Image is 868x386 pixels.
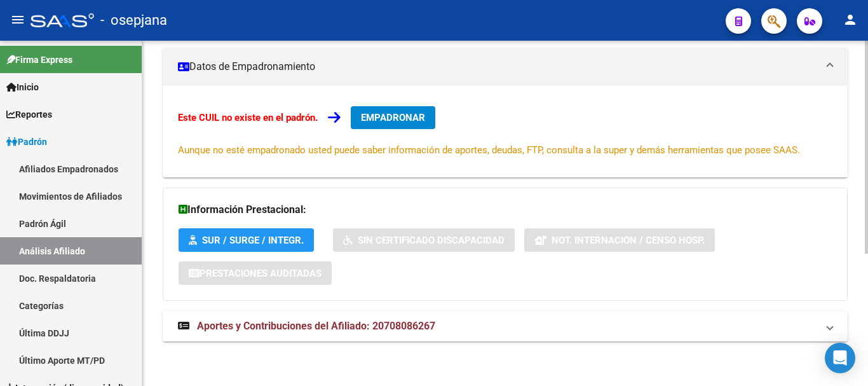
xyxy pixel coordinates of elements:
[10,12,25,27] mat-icon: menu
[179,201,832,219] h3: Información Prestacional:
[6,135,47,149] span: Padrón
[197,320,435,332] span: Aportes y Contribuciones del Afiliado: 20708086267
[179,228,314,252] button: SUR / SURGE / INTEGR.
[163,86,848,177] div: Datos de Empadronamiento
[552,235,705,246] span: Not. Internacion / Censo Hosp.
[179,261,332,285] button: Prestaciones Auditadas
[178,144,800,156] span: Aunque no esté empadronado usted puede saber información de aportes, deudas, FTP, consulta a la s...
[6,53,72,67] span: Firma Express
[163,311,848,341] mat-expansion-panel-header: Aportes y Contribuciones del Afiliado: 20708086267
[6,107,52,121] span: Reportes
[361,112,425,123] span: EMPADRONAR
[6,80,39,94] span: Inicio
[202,235,304,246] span: SUR / SURGE / INTEGR.
[100,6,167,34] span: - osepjana
[178,60,817,74] mat-panel-title: Datos de Empadronamiento
[333,228,515,252] button: Sin Certificado Discapacidad
[825,343,855,373] div: Open Intercom Messenger
[843,12,858,27] mat-icon: person
[178,112,318,123] strong: Este CUIL no existe en el padrón.
[163,48,848,86] mat-expansion-panel-header: Datos de Empadronamiento
[351,106,435,129] button: EMPADRONAR
[200,268,322,279] span: Prestaciones Auditadas
[524,228,715,252] button: Not. Internacion / Censo Hosp.
[358,235,505,246] span: Sin Certificado Discapacidad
